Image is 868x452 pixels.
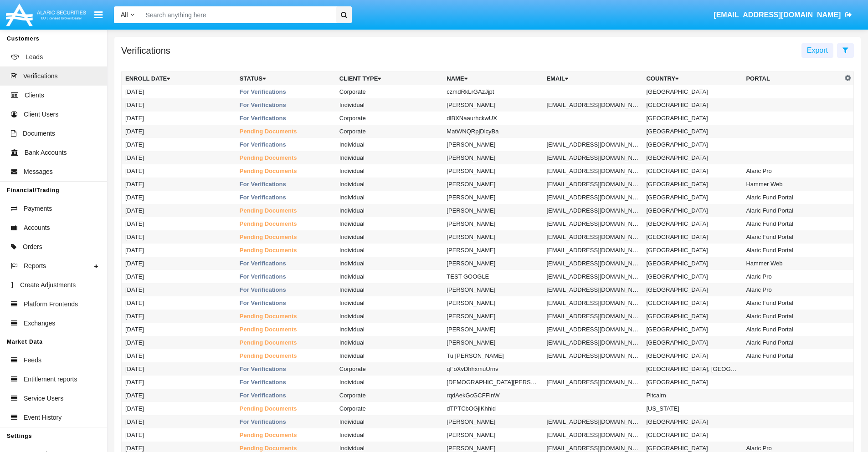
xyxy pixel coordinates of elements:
button: Export [801,43,833,58]
td: [GEOGRAPHIC_DATA] [642,204,742,217]
td: [DATE] [122,244,236,257]
td: [EMAIL_ADDRESS][DOMAIN_NAME] [543,191,642,204]
td: [GEOGRAPHIC_DATA] [642,270,742,283]
span: Export [807,46,828,54]
td: For Verifications [236,178,336,191]
td: dTPTCbOGjlKhhid [443,402,543,415]
td: Alaric Pro [742,270,842,283]
td: [GEOGRAPHIC_DATA] [642,191,742,204]
td: Individual [336,257,443,270]
td: Corporate [336,402,443,415]
td: [DATE] [122,98,236,112]
td: rqdAekGcGCFFInW [443,389,543,402]
td: [GEOGRAPHIC_DATA] [642,85,742,98]
td: Individual [336,428,443,442]
td: For Verifications [236,376,336,389]
td: MatWNQRpjDlcyBa [443,125,543,138]
span: Messages [24,167,53,177]
td: Alaric Fund Portal [742,217,842,230]
span: Create Adjustments [20,280,76,290]
td: [DATE] [122,138,236,151]
th: Portal [742,72,842,86]
th: Name [443,72,543,86]
td: [PERSON_NAME] [443,257,543,270]
td: [PERSON_NAME] [443,296,543,310]
td: Individual [336,244,443,257]
td: [EMAIL_ADDRESS][DOMAIN_NAME] [543,376,642,389]
td: [PERSON_NAME] [443,151,543,164]
td: Individual [336,164,443,178]
span: Payments [24,204,52,213]
th: Enroll Date [122,72,236,86]
td: [DATE] [122,85,236,98]
td: [PERSON_NAME] [443,230,543,244]
td: [EMAIL_ADDRESS][DOMAIN_NAME] [543,296,642,310]
td: [EMAIL_ADDRESS][DOMAIN_NAME] [543,204,642,217]
td: [PERSON_NAME] [443,310,543,323]
th: Status [236,72,336,86]
td: [GEOGRAPHIC_DATA] [642,230,742,244]
td: Individual [336,415,443,428]
td: For Verifications [236,112,336,125]
td: [PERSON_NAME] [443,98,543,112]
td: [PERSON_NAME] [443,415,543,428]
td: For Verifications [236,98,336,112]
td: Individual [336,283,443,296]
td: For Verifications [236,85,336,98]
td: Pitcairn [642,389,742,402]
td: Pending Documents [236,336,336,349]
td: [EMAIL_ADDRESS][DOMAIN_NAME] [543,415,642,428]
td: Individual [336,217,443,230]
td: [DATE] [122,125,236,138]
td: [DATE] [122,296,236,310]
td: [PERSON_NAME] [443,428,543,442]
td: For Verifications [236,362,336,376]
th: Client Type [336,72,443,86]
td: Corporate [336,85,443,98]
td: Alaric Fund Portal [742,310,842,323]
td: [GEOGRAPHIC_DATA] [642,164,742,178]
td: Pending Documents [236,125,336,138]
span: Bank Accounts [25,148,67,157]
span: Leads [26,52,43,62]
td: [DATE] [122,428,236,442]
span: Feeds [24,356,41,365]
input: Search [141,6,333,23]
td: [DATE] [122,204,236,217]
td: Corporate [336,389,443,402]
td: Corporate [336,125,443,138]
td: [DATE] [122,230,236,244]
td: [GEOGRAPHIC_DATA] [642,151,742,164]
td: [EMAIL_ADDRESS][DOMAIN_NAME] [543,283,642,296]
td: [EMAIL_ADDRESS][DOMAIN_NAME] [543,310,642,323]
td: [DATE] [122,112,236,125]
td: [GEOGRAPHIC_DATA] [642,415,742,428]
td: [EMAIL_ADDRESS][DOMAIN_NAME] [543,98,642,112]
span: Exchanges [24,319,55,328]
h5: Verifications [121,47,170,54]
td: [GEOGRAPHIC_DATA] [642,428,742,442]
td: [GEOGRAPHIC_DATA] [642,283,742,296]
td: [DEMOGRAPHIC_DATA][PERSON_NAME] [443,376,543,389]
td: Alaric Pro [742,283,842,296]
td: Individual [336,98,443,112]
td: czmdRkLrGAzJjpt [443,85,543,98]
td: Pending Documents [236,323,336,336]
td: [EMAIL_ADDRESS][DOMAIN_NAME] [543,178,642,191]
td: [DATE] [122,178,236,191]
td: Alaric Fund Portal [742,336,842,349]
td: [EMAIL_ADDRESS][DOMAIN_NAME] [543,244,642,257]
td: [PERSON_NAME] [443,204,543,217]
td: [DATE] [122,336,236,349]
a: [EMAIL_ADDRESS][DOMAIN_NAME] [709,2,857,28]
td: [GEOGRAPHIC_DATA], [GEOGRAPHIC_DATA] [642,362,742,376]
td: [DATE] [122,191,236,204]
span: All [121,11,128,18]
td: [PERSON_NAME] [443,217,543,230]
td: [EMAIL_ADDRESS][DOMAIN_NAME] [543,336,642,349]
span: Documents [23,129,55,138]
td: [GEOGRAPHIC_DATA] [642,349,742,362]
td: Alaric Fund Portal [742,323,842,336]
td: [EMAIL_ADDRESS][DOMAIN_NAME] [543,217,642,230]
td: For Verifications [236,389,336,402]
